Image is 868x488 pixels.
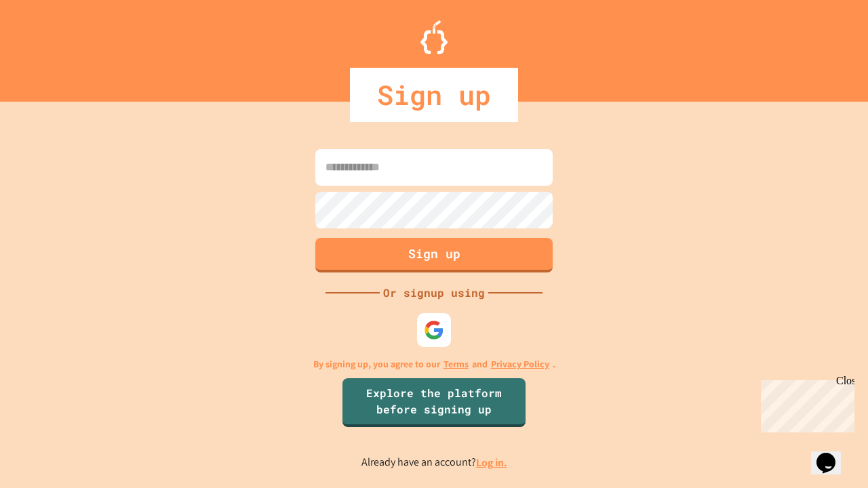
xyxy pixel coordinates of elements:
[424,320,444,340] img: google-icon.svg
[313,357,555,371] p: By signing up, you agree to our and .
[420,20,448,54] img: Logo.svg
[361,454,507,471] p: Already have an account?
[811,434,854,474] iframe: chat widget
[476,455,507,470] a: Log in.
[443,357,469,371] a: Terms
[491,357,549,371] a: Privacy Policy
[315,238,553,272] button: Sign up
[342,378,526,427] a: Explore the platform before signing up
[380,285,488,301] div: Or signup using
[755,375,854,432] iframe: chat widget
[350,68,518,122] div: Sign up
[5,5,94,86] div: Chat with us now!Close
